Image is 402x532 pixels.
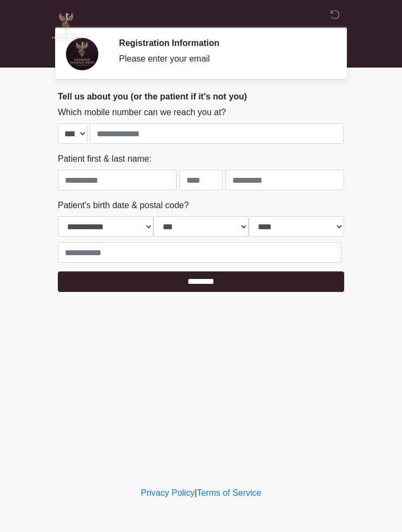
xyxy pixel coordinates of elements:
[119,52,328,65] div: Please enter your email
[47,8,86,47] img: Diamond Phoenix Drips IV Hydration Logo
[195,488,197,497] a: |
[58,152,151,165] label: Patient first & last name:
[58,199,189,212] label: Patient's birth date & postal code?
[58,106,226,119] label: Which mobile number can we reach you at?
[58,91,344,102] h2: Tell us about you (or the patient if it's not you)
[141,488,195,497] a: Privacy Policy
[197,488,261,497] a: Terms of Service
